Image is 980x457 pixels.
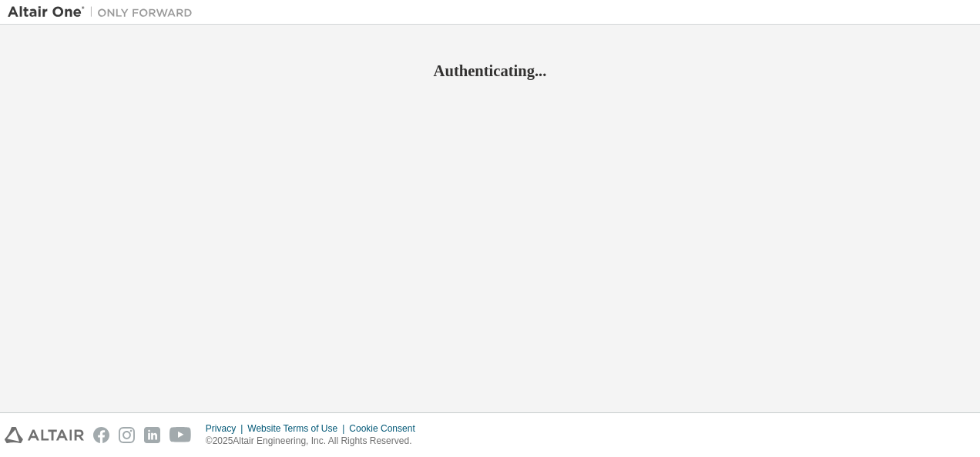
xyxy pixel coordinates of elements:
img: altair_logo.svg [5,427,84,443]
img: youtube.svg [169,427,192,443]
p: © 2025 Altair Engineering, Inc. All Rights Reserved. [206,435,425,448]
div: Privacy [206,422,247,435]
img: Altair One [8,5,200,20]
div: Website Terms of Use [247,422,349,435]
img: facebook.svg [93,427,109,443]
div: Cookie Consent [349,422,424,435]
img: instagram.svg [119,427,135,443]
img: linkedin.svg [144,427,160,443]
h2: Authenticating... [8,61,972,81]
